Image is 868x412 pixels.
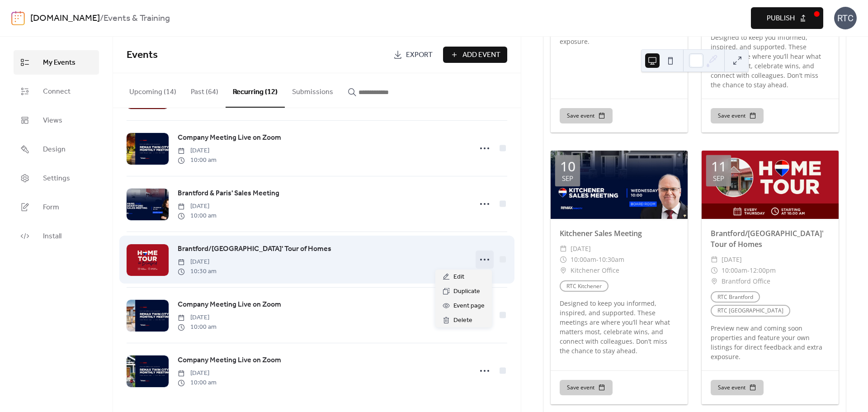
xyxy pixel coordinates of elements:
div: ​ [560,254,567,265]
span: Export [406,50,433,61]
a: Design [14,137,99,161]
span: - [747,265,750,276]
span: Company Meeting Live on Zoom [178,355,281,366]
a: Install [14,224,99,248]
span: Design [43,144,66,155]
span: My Events [43,57,75,68]
button: Save event [560,108,613,123]
span: Delete [453,315,472,326]
button: Submissions [285,73,340,107]
span: [DATE] [178,257,217,267]
div: Sep [562,175,573,182]
span: 12:00pm [750,265,776,276]
button: Publish [751,7,823,29]
button: Save event [711,108,764,123]
div: Designed to keep you informed, inspired, and supported. These meetings are where you’ll hear what... [702,33,839,90]
a: Brantford/[GEOGRAPHIC_DATA]' Tour of Homes [178,243,331,255]
b: Events & Training [104,10,170,27]
span: Publish [767,13,795,24]
a: My Events [14,50,99,75]
span: Company Meeting Live on Zoom [178,299,281,310]
span: Form [43,202,59,213]
span: [DATE] [178,146,217,156]
span: Settings [43,173,70,184]
span: Event page [453,301,485,312]
div: Designed to keep you informed, inspired, and supported. These meetings are where you’ll hear what... [551,298,688,355]
span: Add Event [462,50,500,61]
span: 10:30 am [178,267,217,276]
span: 10:30am [599,254,624,265]
div: 10 [560,160,576,173]
div: Kitchener Sales Meeting [551,228,688,239]
span: - [596,254,599,265]
a: Company Meeting Live on Zoom [178,132,281,144]
a: Export [387,47,439,63]
a: Company Meeting Live on Zoom [178,355,281,366]
a: [DOMAIN_NAME] [30,10,100,27]
span: 10:00am [722,265,747,276]
a: Form [14,195,99,219]
button: Save event [711,380,764,395]
span: [DATE] [178,313,217,322]
div: Brantford/[GEOGRAPHIC_DATA]' Tour of Homes [702,228,839,250]
span: Install [43,231,61,242]
span: [DATE] [178,202,217,211]
b: / [100,10,104,27]
div: Preview new and coming soon properties and feature your own listings for direct feedback and extr... [702,323,839,361]
button: Recurring (12) [226,73,285,108]
button: Save event [560,380,613,395]
div: Sep [713,175,724,182]
button: Add Event [443,47,507,63]
img: logo [11,11,25,25]
div: ​ [711,265,718,276]
span: Duplicate [453,286,480,297]
button: Upcoming (14) [122,73,184,107]
span: Company Meeting Live on Zoom [178,133,281,143]
span: [DATE] [571,243,591,254]
span: 10:00 am [178,156,217,165]
span: Edit [453,272,464,283]
a: Views [14,108,99,133]
span: Brantford Office [722,276,770,287]
span: 10:00 am [178,211,217,221]
div: RTC [834,7,857,29]
span: Events [127,45,158,65]
span: Connect [43,86,71,97]
span: 10:00am [571,254,596,265]
a: Brantford & Paris' Sales Meeting [178,188,279,199]
div: ​ [560,265,567,276]
a: Company Meeting Live on Zoom [178,299,281,311]
span: [DATE] [722,254,742,265]
span: Views [43,115,62,126]
span: 10:00 am [178,322,217,332]
a: Connect [14,79,99,104]
div: ​ [711,276,718,287]
span: Kitchener Office [571,265,619,276]
div: ​ [560,243,567,254]
button: Past (64) [184,73,226,107]
div: 11 [711,160,726,173]
span: [DATE] [178,369,217,378]
div: ​ [711,254,718,265]
a: Settings [14,166,99,190]
span: 10:00 am [178,378,217,388]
